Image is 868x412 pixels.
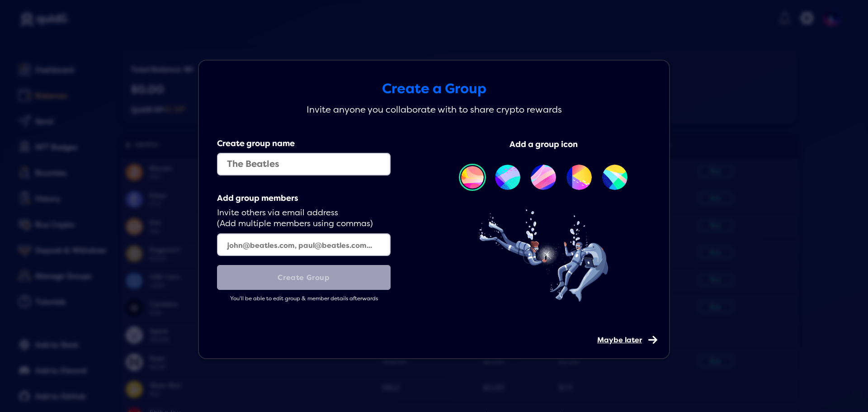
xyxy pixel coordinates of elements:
img: Group Avatar Option [601,164,628,191]
div: Add group members [217,194,391,203]
input: john@beatles.com, paul@beatles.com... [217,233,391,256]
span: Maybe later [597,336,642,345]
img: Group Avatar Option [459,164,486,191]
input: The Beatles [217,153,391,175]
div: Invite others via email address (Add multiple members using commas) [217,208,391,229]
img: Group Avatar Option [530,164,557,191]
img: Group Avatar Option [566,164,593,191]
div: Add a group icon [509,140,578,149]
img: Group Avatar Option [494,164,521,191]
h3: Create a Group [208,81,660,97]
div: Create group name [217,139,391,148]
h5: Invite anyone you collaborate with to share crypto rewards [298,104,570,116]
button: Create Group [217,265,391,290]
img: Quidli Illustration [479,209,608,301]
p: You'll be able to edit group & member details afterwards [217,295,391,303]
